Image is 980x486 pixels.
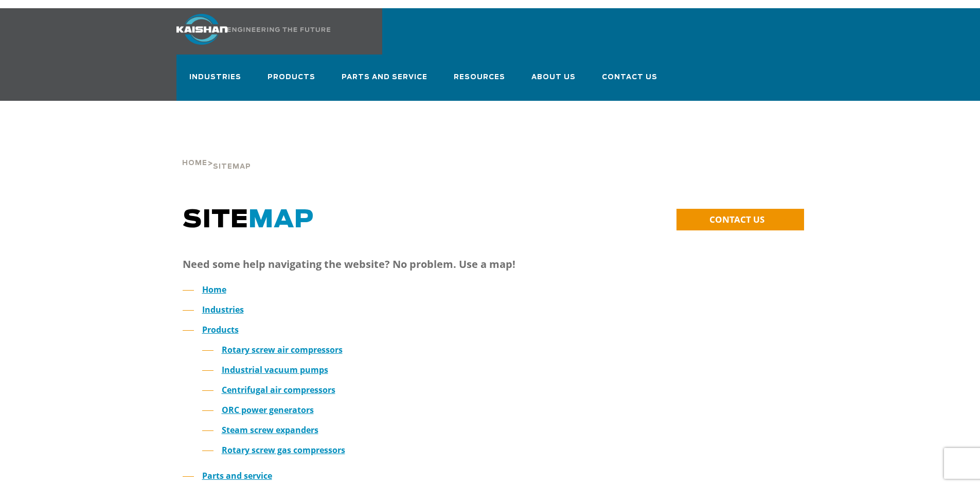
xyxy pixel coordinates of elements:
[183,208,314,232] span: SITE
[182,158,207,167] a: Home
[176,14,227,45] img: kaishan logo
[531,71,576,85] span: About Us
[248,208,314,232] span: MAP
[676,209,804,230] a: CONTACT US
[176,8,359,55] a: Kaishan USA
[222,424,318,436] a: Steam screw expanders
[222,364,328,375] a: Industrial vacuum pumps
[342,71,428,85] span: Parts and Service
[709,213,764,225] span: CONTACT US
[342,64,428,101] a: Parts and Service
[222,344,343,355] a: Rotary screw air compressors
[268,64,316,101] a: Products
[222,404,314,416] a: ORC power generators
[182,160,207,167] span: Home
[454,64,506,101] a: Resources
[222,384,335,395] a: Centrifugal air compressors
[202,324,239,335] a: Products
[227,27,330,32] img: Engineering the future
[454,71,506,85] span: Resources
[183,257,515,271] strong: Need some help navigating the website? No problem. Use a map!
[222,444,345,456] a: Rotary screw gas compressors
[268,71,316,85] span: Products
[202,304,244,315] a: Industries
[602,64,657,99] a: Contact Us
[189,71,242,85] span: Industries
[189,64,242,101] a: Industries
[531,64,576,101] a: About Us
[202,284,226,295] a: Home
[182,137,251,175] div: >
[202,470,272,481] a: Parts and service
[602,71,657,83] span: Contact Us
[213,164,251,170] span: Sitemap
